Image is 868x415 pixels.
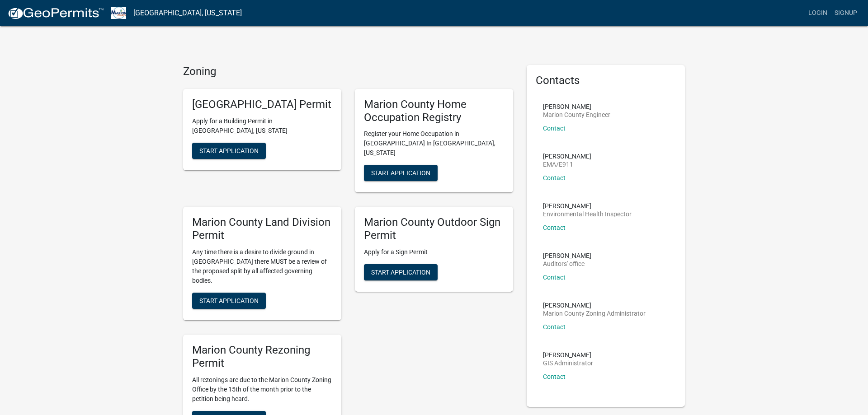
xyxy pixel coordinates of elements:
button: Start Application [364,264,438,280]
a: Contact [543,224,566,231]
a: Login [805,5,831,22]
p: [PERSON_NAME] [543,252,591,259]
p: Marion County Engineer [543,112,610,118]
h5: [GEOGRAPHIC_DATA] Permit [192,98,332,111]
a: Contact [543,125,566,132]
p: [PERSON_NAME] [543,153,591,159]
p: Environmental Health Inspector [543,211,632,217]
p: [PERSON_NAME] [543,302,646,308]
button: Start Application [364,165,438,181]
p: GIS Administrator [543,360,593,366]
a: Contact [543,323,566,331]
h5: Marion County Home Occupation Registry [364,98,504,124]
p: Apply for a Building Permit in [GEOGRAPHIC_DATA], [US_STATE] [192,117,332,135]
button: Start Application [192,143,266,159]
span: Start Application [199,147,259,154]
a: Signup [831,5,861,22]
p: Any time there is a desire to divide ground in [GEOGRAPHIC_DATA] there MUST be a review of the pr... [192,247,332,285]
a: Contact [543,174,566,182]
p: [PERSON_NAME] [543,103,610,110]
p: All rezonings are due to the Marion County Zoning Office by the 15th of the month prior to the pe... [192,375,332,404]
a: Contact [543,274,566,281]
h5: Marion County Land Division Permit [192,216,332,242]
p: [PERSON_NAME] [543,352,593,358]
button: Start Application [192,293,266,309]
p: Register your Home Occupation in [GEOGRAPHIC_DATA] In [GEOGRAPHIC_DATA], [US_STATE] [364,129,504,158]
span: Start Application [371,169,430,177]
p: Auditors' office [543,261,591,267]
h5: Contacts [536,74,676,87]
span: Start Application [199,297,259,304]
p: Apply for a Sign Permit [364,247,504,257]
a: [GEOGRAPHIC_DATA], [US_STATE] [133,5,242,21]
h4: Zoning [183,65,513,78]
img: Marion County, Iowa [111,7,126,19]
h5: Marion County Rezoning Permit [192,344,332,370]
p: Marion County Zoning Administrator [543,310,646,317]
span: Start Application [371,268,430,275]
a: Contact [543,373,566,380]
h5: Marion County Outdoor Sign Permit [364,216,504,242]
p: [PERSON_NAME] [543,203,632,209]
p: EMA/E911 [543,161,591,168]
